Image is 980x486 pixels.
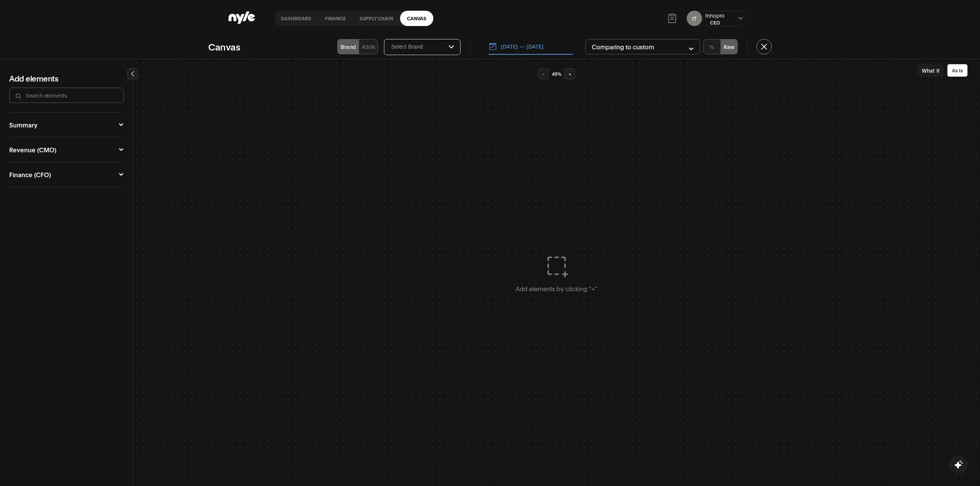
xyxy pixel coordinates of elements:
button: Raw [720,39,737,54]
button: Comparing to custom [585,39,700,54]
h3: Add elements [9,73,124,83]
button: IT [687,11,702,26]
h2: Canvas [208,41,240,52]
button: Revenue (CMO) [9,147,124,153]
button: % [704,39,720,54]
img: Calendar [488,42,497,51]
button: - [538,68,549,79]
button: Finance (CFO) [9,171,124,178]
div: Finance (CFO) [9,171,51,178]
div: Innopro [705,11,725,19]
a: Canvas [400,11,433,26]
a: Dashboard [274,11,318,26]
a: finance [318,11,353,26]
div: CEO [705,19,725,26]
button: Brand [338,39,359,54]
button: What If [917,64,944,77]
div: Summary [9,122,38,128]
button: As Is [947,64,968,77]
span: Add elements by clicking “+” [516,284,598,292]
span: 45 % [552,71,562,77]
a: Supply chain [353,11,400,26]
button: [DATE] — [DATE] [488,39,573,55]
button: Summary [9,122,124,128]
button: + [565,68,575,79]
button: InnoproCEO [705,11,725,26]
input: Select Brand [390,44,449,51]
button: ASIN [359,39,377,54]
input: Search elements [25,91,117,99]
